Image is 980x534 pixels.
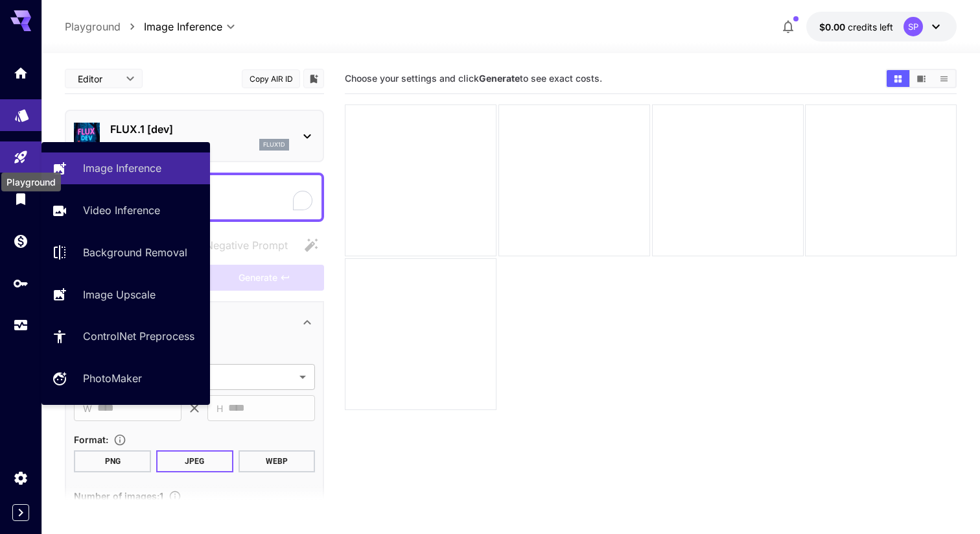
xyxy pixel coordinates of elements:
div: Wallet [13,229,29,245]
div: Show images in grid viewShow images in video viewShow images in list view [885,69,957,88]
a: Image Upscale [41,278,210,310]
div: Library [13,187,29,203]
div: Playground [13,145,29,161]
a: Background Removal [41,237,210,269]
div: SP [904,17,923,36]
button: Expand sidebar [12,504,29,521]
div: Usage [13,317,29,334]
div: Playground [1,173,61,191]
span: $0.00 [819,21,848,32]
div: Settings [13,470,29,486]
button: Show images in list view [933,70,955,87]
span: Image Inference [144,19,222,34]
span: credits left [848,21,893,32]
span: Choose your settings and click to see exact costs. [345,73,602,84]
div: API Keys [13,275,29,291]
a: Image Inference [41,152,210,184]
nav: breadcrumb [65,19,144,34]
div: Models [14,103,30,119]
div: Home [13,61,29,77]
p: Image Inference [83,160,161,176]
p: Video Inference [83,202,160,218]
a: ControlNet Preprocess [41,321,210,352]
b: Generate [479,73,520,84]
p: ControlNet Preprocess [83,328,194,344]
p: Background Removal [83,245,187,260]
p: PhotoMaker [83,370,142,386]
button: Show images in video view [910,70,933,87]
a: Video Inference [41,195,210,226]
button: $0.00 [806,12,957,42]
button: Show images in grid view [887,70,909,87]
a: PhotoMaker [41,363,210,394]
div: $0.00 [819,20,893,34]
p: Playground [65,19,121,34]
p: Image Upscale [83,287,156,302]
